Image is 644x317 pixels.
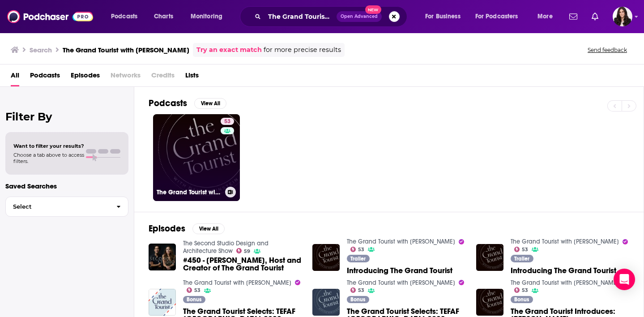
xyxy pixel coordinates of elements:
[614,269,635,290] div: Open Intercom Messenger
[514,247,529,252] a: 53
[475,10,518,23] span: For Podcasters
[358,248,364,252] span: 53
[236,248,251,253] a: 59
[585,46,630,54] button: Send feedback
[419,9,472,24] button: open menu
[337,11,382,22] button: Open AdvancedNew
[6,204,109,210] span: Select
[149,223,185,234] h2: Episodes
[341,14,378,19] span: Open Advanced
[312,244,340,271] img: Introducing The Grand Tourist
[613,7,632,26] button: Show profile menu
[476,289,503,316] img: The Grand Tourist Introduces: Pierre Marie, Alyssa Kapito, Frederik Molenschot
[347,238,455,245] a: The Grand Tourist with Dan Rubinstein
[5,110,128,123] h2: Filter By
[71,68,100,86] a: Episodes
[11,68,19,86] a: All
[522,288,528,292] span: 53
[196,45,262,55] a: Try an exact match
[425,10,461,23] span: For Business
[221,118,234,125] a: 53
[264,9,337,24] input: Search podcasts, credits, & more...
[347,267,452,274] a: Introducing The Grand Tourist
[514,256,529,261] span: Trailer
[531,9,564,24] button: open menu
[63,46,189,54] h3: The Grand Tourist with [PERSON_NAME]
[13,152,84,164] span: Choose a tab above to access filters.
[105,9,149,24] button: open menu
[194,288,200,292] span: 53
[476,244,503,271] img: Introducing The Grand Tourist
[194,98,226,109] button: View All
[153,114,240,201] a: 53The Grand Tourist with [PERSON_NAME]
[350,287,365,293] a: 53
[151,68,175,86] span: Credits
[191,10,222,23] span: Monitoring
[224,117,230,126] span: 53
[149,244,176,271] img: #450 - Dan Rubinstein, Host and Creator of The Grand Tourist
[149,98,187,109] h2: Podcasts
[149,223,225,234] a: EpisodesView All
[183,257,302,272] span: #450 - [PERSON_NAME], Host and Creator of The Grand Tourist
[358,288,364,292] span: 53
[365,5,381,14] span: New
[613,7,632,26] span: Logged in as RebeccaShapiro
[30,46,52,54] h3: Search
[183,240,269,255] a: The Second Studio Design and Architecture Show
[111,68,141,86] span: Networks
[5,182,128,190] p: Saved Searches
[185,68,199,86] a: Lists
[184,9,234,24] button: open menu
[148,9,179,24] a: Charts
[187,297,201,302] span: Bonus
[514,297,529,302] span: Bonus
[248,6,416,27] div: Search podcasts, credits, & more...
[149,289,176,316] img: The Grand Tourist Selects: TEFAF Maastricht 2022
[511,267,616,274] a: Introducing The Grand Tourist
[264,45,341,55] span: for more precise results
[469,9,531,24] button: open menu
[522,248,528,252] span: 53
[192,223,225,234] button: View All
[149,98,226,109] a: PodcastsView All
[566,9,581,24] a: Show notifications dropdown
[537,10,553,23] span: More
[588,9,602,24] a: Show notifications dropdown
[7,8,93,25] img: Podchaser - Follow, Share and Rate Podcasts
[511,279,619,287] a: The Grand Tourist with Dan Rubinstein
[5,197,128,217] button: Select
[111,10,137,23] span: Podcasts
[154,10,173,23] span: Charts
[187,287,201,293] a: 53
[183,279,291,287] a: The Grand Tourist with Dan Rubinstein
[183,257,302,272] a: #450 - Dan Rubinstein, Host and Creator of The Grand Tourist
[244,249,250,253] span: 59
[613,7,632,26] img: User Profile
[157,188,222,196] h3: The Grand Tourist with [PERSON_NAME]
[350,247,365,252] a: 53
[13,143,84,149] span: Want to filter your results?
[347,279,455,287] a: The Grand Tourist with Dan Rubinstein
[30,68,60,86] a: Podcasts
[350,256,366,261] span: Trailer
[514,287,529,293] a: 53
[511,238,619,245] a: The Grand Tourist with Dan Rubinstein
[312,289,340,316] img: The Grand Tourist Selects: TEFAF Maastricht 2023
[350,297,365,302] span: Bonus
